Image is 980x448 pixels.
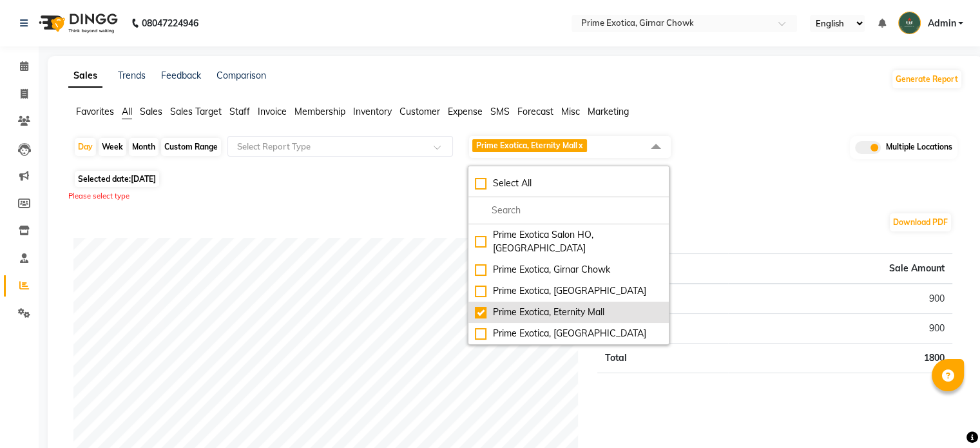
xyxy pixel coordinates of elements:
[170,106,222,117] span: Sales Target
[68,191,963,202] div: Please select type
[728,284,952,314] td: 900
[588,106,629,117] span: Marketing
[475,327,662,340] div: Prime Exotica, [GEOGRAPHIC_DATA]
[294,106,345,117] span: Membership
[129,138,159,156] div: Month
[490,106,510,117] span: SMS
[475,228,662,255] div: Prime Exotica Salon HO, [GEOGRAPHIC_DATA]
[927,17,956,30] span: Admin
[122,106,132,117] span: All
[448,106,483,117] span: Expense
[728,344,952,373] td: 1800
[140,106,162,117] span: Sales
[476,141,577,150] span: Prime Exotica, Eternity Mall
[399,106,440,117] span: Customer
[229,106,250,117] span: Staff
[258,106,287,117] span: Invoice
[475,284,662,298] div: Prime Exotica, [GEOGRAPHIC_DATA]
[68,64,102,88] a: Sales
[898,12,921,34] img: Admin
[75,138,96,156] div: Day
[475,177,662,190] div: Select All
[475,306,662,319] div: Prime Exotica, Eternity Mall
[118,70,146,81] a: Trends
[76,106,114,117] span: Favorites
[886,141,952,154] span: Multiple Locations
[142,5,198,41] b: 08047224946
[353,106,392,117] span: Inventory
[475,263,662,277] div: Prime Exotica, Girnar Chowk
[597,344,728,373] td: Total
[892,70,961,88] button: Generate Report
[161,138,221,156] div: Custom Range
[728,314,952,344] td: 900
[99,138,126,156] div: Week
[131,174,156,184] span: [DATE]
[475,204,662,217] input: multiselect-search
[161,70,201,81] a: Feedback
[33,5,121,41] img: logo
[890,213,951,231] button: Download PDF
[517,106,553,117] span: Forecast
[216,70,266,81] a: Comparison
[577,141,583,150] a: x
[728,254,952,284] th: Sale Amount
[561,106,580,117] span: Misc
[75,171,159,187] span: Selected date:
